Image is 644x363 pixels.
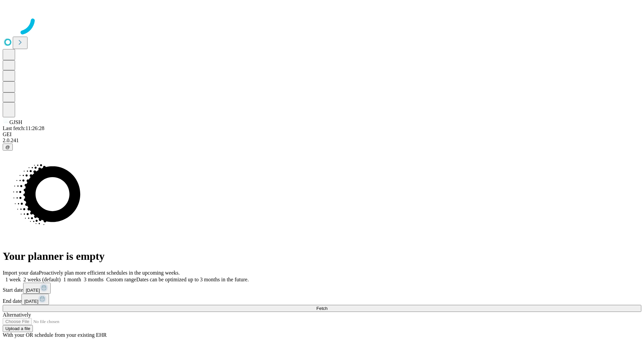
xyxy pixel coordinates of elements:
[21,294,49,305] button: [DATE]
[23,277,61,282] span: 2 weeks (default)
[26,288,40,293] span: [DATE]
[24,299,38,304] span: [DATE]
[106,277,136,282] span: Custom range
[5,145,10,150] span: @
[3,294,641,305] div: End date
[9,119,22,125] span: GJSH
[3,250,641,263] h1: Your planner is empty
[3,283,641,294] div: Start date
[3,325,33,332] button: Upload a file
[3,137,641,144] div: 2.0.241
[3,270,39,276] span: Import your data
[3,125,44,131] span: Last fetch: 11:26:28
[3,312,31,318] span: Alternatively
[63,277,81,282] span: 1 month
[5,277,21,282] span: 1 week
[84,277,104,282] span: 3 months
[3,131,641,137] div: GEI
[316,306,327,311] span: Fetch
[3,305,641,312] button: Fetch
[23,283,51,294] button: [DATE]
[136,277,249,282] span: Dates can be optimized up to 3 months in the future.
[3,144,13,151] button: @
[39,270,180,276] span: Proactively plan more efficient schedules in the upcoming weeks.
[3,332,107,338] span: With your OR schedule from your existing EHR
